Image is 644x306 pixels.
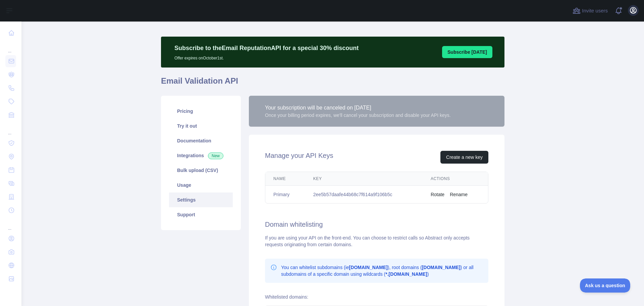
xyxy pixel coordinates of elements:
[265,186,305,204] td: Primary
[450,191,468,198] button: Rename
[5,218,16,231] div: ...
[440,151,488,164] button: Create a new key
[169,119,233,133] a: Try it out
[169,207,233,222] a: Support
[431,191,444,198] button: Rotate
[5,122,16,136] div: ...
[423,172,488,186] th: Actions
[169,178,233,192] a: Usage
[169,104,233,119] a: Pricing
[208,152,223,159] span: New
[169,133,233,148] a: Documentation
[442,46,492,58] button: Subscribe [DATE]
[580,278,631,293] iframe: Help Scout Beacon - Open
[265,104,451,112] div: Your subscription will be canceled on [DATE]
[281,264,483,277] p: You can whitelist subdomains (ie ), root domains ( ) or all subdomains of a specific domain using...
[265,112,451,119] div: Once your billing period expires, we'll cancel your subscription and disable your API keys.
[422,265,461,270] b: [DOMAIN_NAME]
[582,7,608,15] span: Invite users
[265,151,333,164] h2: Manage your API Keys
[5,40,16,54] div: ...
[265,220,488,229] h2: Domain whitelisting
[161,76,504,92] h1: Email Validation API
[169,148,233,163] a: Integrations New
[174,53,359,61] p: Offer expires on October 1st.
[174,43,359,53] p: Subscribe to the Email Reputation API for a special 30 % discount
[265,172,305,186] th: Name
[169,163,233,178] a: Bulk upload (CSV)
[305,186,423,204] td: 2ee5b57daafe44b68c7f614a9f106b5c
[169,192,233,207] a: Settings
[349,265,388,270] b: [DOMAIN_NAME]
[385,271,427,277] b: *.[DOMAIN_NAME]
[571,5,609,16] button: Invite users
[265,294,308,300] label: Whitelisted domains:
[265,234,488,248] div: If you are using your API on the front-end. You can choose to restrict calls so Abstract only acc...
[305,172,423,186] th: Key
